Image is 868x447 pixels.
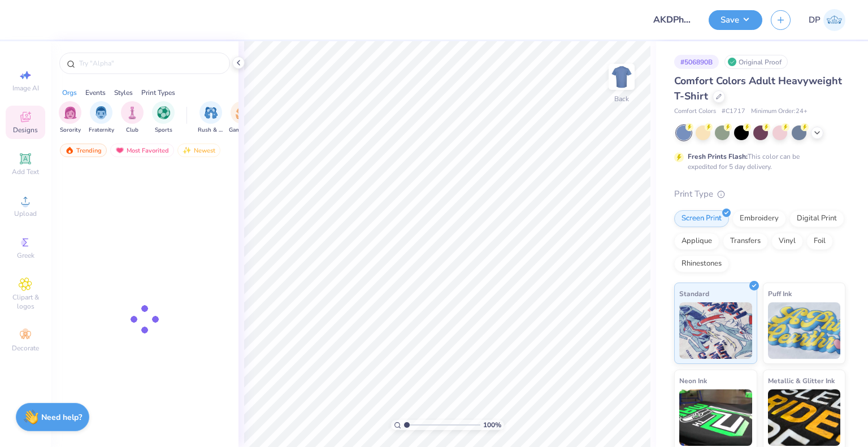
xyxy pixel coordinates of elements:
[141,88,175,98] div: Print Types
[823,9,845,31] img: Deepanshu Pandey
[806,233,833,250] div: Foil
[13,125,38,134] span: Designs
[771,233,803,250] div: Vinyl
[59,101,81,134] button: filter button
[614,94,629,104] div: Back
[17,251,34,260] span: Greek
[674,188,845,201] div: Print Type
[89,101,114,134] button: filter button
[674,210,729,227] div: Screen Print
[12,344,39,353] span: Decorate
[6,293,45,311] span: Clipart & logos
[115,146,124,154] img: most_fav.gif
[724,55,788,69] div: Original Proof
[12,167,39,176] span: Add Text
[78,58,223,69] input: Try "Alpha"
[674,74,842,103] span: Comfort Colors Adult Heavyweight T-Shirt
[126,126,138,134] span: Club
[65,146,74,154] img: trending.gif
[85,88,106,98] div: Events
[110,144,174,157] div: Most Favorited
[14,209,37,218] span: Upload
[674,255,729,272] div: Rhinestones
[789,210,844,227] div: Digital Print
[768,288,792,300] span: Puff Ink
[205,106,218,119] img: Rush & Bid Image
[679,288,709,300] span: Standard
[229,101,255,134] div: filter for Game Day
[152,101,175,134] div: filter for Sports
[59,101,81,134] div: filter for Sorority
[89,101,114,134] div: filter for Fraternity
[41,412,82,423] strong: Need help?
[688,152,748,161] strong: Fresh Prints Flash:
[177,144,220,157] div: Newest
[62,88,77,98] div: Orgs
[152,101,175,134] button: filter button
[157,106,170,119] img: Sports Image
[768,389,841,446] img: Metallic & Glitter Ink
[183,146,192,154] img: Newest.gif
[679,389,752,446] img: Neon Ink
[674,107,716,116] span: Comfort Colors
[688,151,827,172] div: This color can be expedited for 5 day delivery.
[236,106,249,119] img: Game Day Image
[198,126,224,134] span: Rush & Bid
[709,10,762,30] button: Save
[809,9,845,31] a: DP
[483,420,501,430] span: 100 %
[64,106,77,119] img: Sorority Image
[198,101,224,134] div: filter for Rush & Bid
[12,84,39,93] span: Image AI
[732,210,786,227] div: Embroidery
[768,375,835,387] span: Metallic & Glitter Ink
[126,106,138,119] img: Club Image
[114,88,133,98] div: Styles
[229,126,255,134] span: Game Day
[155,126,172,134] span: Sports
[645,8,700,31] input: Untitled Design
[674,233,719,250] div: Applique
[60,126,81,134] span: Sorority
[60,144,107,157] div: Trending
[723,233,768,250] div: Transfers
[89,126,114,134] span: Fraternity
[198,101,224,134] button: filter button
[722,107,745,116] span: # C1717
[809,14,821,27] span: DP
[95,106,107,119] img: Fraternity Image
[674,55,719,69] div: # 506890B
[229,101,255,134] button: filter button
[679,302,752,359] img: Standard
[679,375,707,387] span: Neon Ink
[610,66,633,88] img: Back
[121,101,144,134] div: filter for Club
[121,101,144,134] button: filter button
[768,302,841,359] img: Puff Ink
[751,107,808,116] span: Minimum Order: 24 +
